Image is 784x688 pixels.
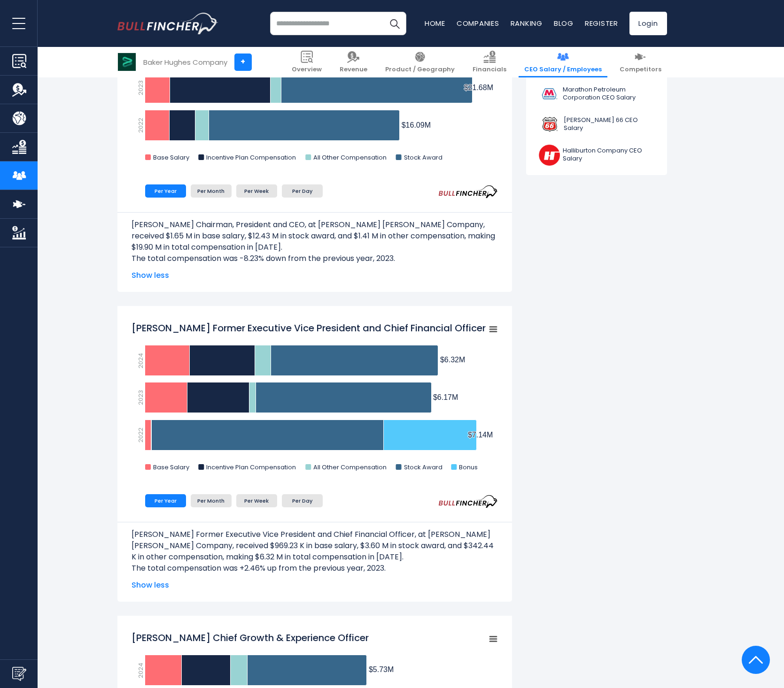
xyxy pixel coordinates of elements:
[145,494,186,507] li: Per Year
[539,114,561,135] img: PSX logo
[132,219,498,253] p: [PERSON_NAME] Chairman, President and CEO, at [PERSON_NAME] [PERSON_NAME] Company, received $1.65...
[132,580,498,591] span: Show less
[286,47,327,77] a: Overview
[539,145,560,166] img: HAL logo
[136,80,145,95] text: 2023
[234,54,252,71] a: +
[380,47,460,77] a: Product / Geography
[404,153,442,162] text: Stock Award
[136,353,145,368] text: 2024
[459,463,478,472] text: Bonus
[282,184,323,198] li: Per Day
[473,66,506,74] span: Financials
[132,529,498,563] p: [PERSON_NAME] Former Executive Vice President and Chief Financial Officer, at [PERSON_NAME] [PERS...
[145,184,186,198] li: Per Year
[368,665,393,673] tspan: $5.73M
[334,47,373,77] a: Revenue
[132,7,498,171] svg: Lorenzo Simonelli Chairman, President and CEO
[340,66,367,74] span: Revenue
[519,47,607,77] a: CEO Salary / Employees
[539,84,560,105] img: MPC logo
[629,12,667,35] a: Login
[620,66,661,74] span: Competitors
[143,57,227,68] div: Baker Hughes Company
[132,631,369,644] tspan: [PERSON_NAME] Chief Growth & Experience Officer
[191,184,232,198] li: Per Month
[464,84,493,92] tspan: $21.68M
[132,253,498,264] p: The total compensation was -8.23% down from the previous year, 2023.
[117,13,218,34] img: bullfincher logo
[614,47,667,77] a: Competitors
[191,494,232,507] li: Per Month
[132,321,486,335] tspan: [PERSON_NAME] Former Executive Vice President and Chief Financial Officer
[467,431,492,439] tspan: $7.14M
[385,66,455,74] span: Product / Geography
[563,86,654,102] span: Marathon Petroleum Corporation CEO Salary
[136,428,145,443] text: 2022
[282,494,323,507] li: Per Day
[563,147,654,163] span: Halliburton Company CEO Salary
[401,121,430,129] tspan: $16.09M
[533,112,660,138] a: [PERSON_NAME] 66 CEO Salary
[206,463,296,472] text: Incentive Plan Compensation
[440,356,465,364] tspan: $6.32M
[236,494,277,507] li: Per Week
[132,563,498,574] p: The total compensation was +2.46% up from the previous year, 2023.
[511,18,543,28] a: Ranking
[236,184,277,198] li: Per Week
[132,317,498,481] svg: Nancy Buese Former Executive Vice President and Chief Financial Officer
[136,118,145,133] text: 2022
[564,116,654,132] span: [PERSON_NAME] 66 CEO Salary
[153,463,190,472] text: Base Salary
[533,142,660,168] a: Halliburton Company CEO Salary
[585,18,618,28] a: Register
[433,393,458,401] tspan: $6.17M
[136,390,145,405] text: 2023
[292,66,322,74] span: Overview
[467,47,512,77] a: Financials
[118,53,136,71] img: BKR logo
[554,18,574,28] a: Blog
[132,270,498,281] span: Show less
[383,12,406,35] button: Search
[153,153,190,162] text: Base Salary
[313,463,387,472] text: All Other Compensation
[524,66,602,74] span: CEO Salary / Employees
[533,81,660,107] a: Marathon Petroleum Corporation CEO Salary
[206,153,296,162] text: Incentive Plan Compensation
[404,463,442,472] text: Stock Award
[117,13,218,34] a: Go to homepage
[313,153,387,162] text: All Other Compensation
[457,18,499,28] a: Companies
[136,663,145,678] text: 2024
[425,18,445,28] a: Home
